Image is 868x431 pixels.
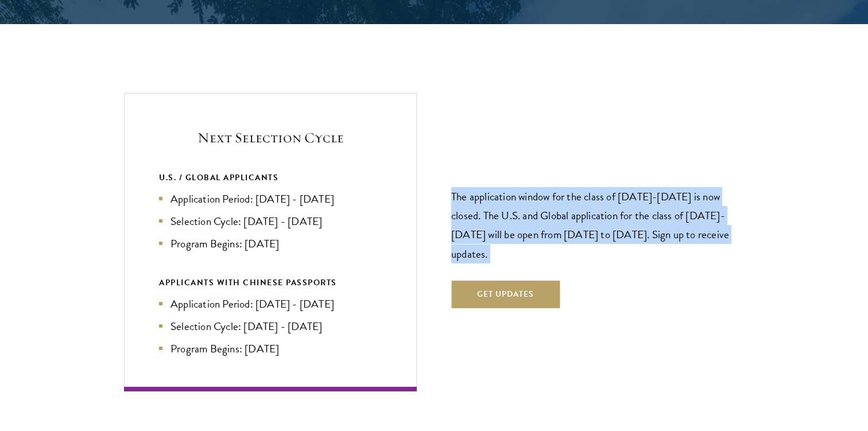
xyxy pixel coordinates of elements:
[159,213,382,230] li: Selection Cycle: [DATE] - [DATE]
[159,318,382,335] li: Selection Cycle: [DATE] - [DATE]
[159,296,382,312] li: Application Period: [DATE] - [DATE]
[451,281,560,308] button: Get Updates
[451,187,744,263] p: The application window for the class of [DATE]-[DATE] is now closed. The U.S. and Global applicat...
[159,340,382,357] li: Program Begins: [DATE]
[159,191,382,207] li: Application Period: [DATE] - [DATE]
[159,170,382,185] div: U.S. / GLOBAL APPLICANTS
[159,235,382,252] li: Program Begins: [DATE]
[159,275,382,290] div: APPLICANTS WITH CHINESE PASSPORTS
[159,128,382,147] h5: Next Selection Cycle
